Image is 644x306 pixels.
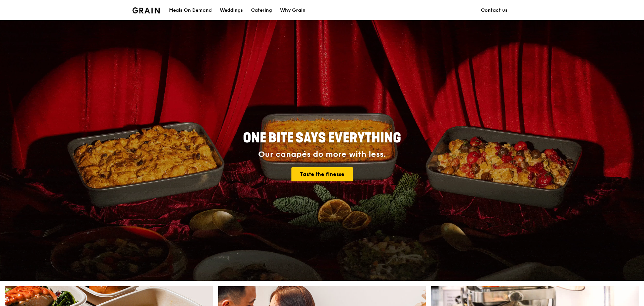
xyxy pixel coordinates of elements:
a: Weddings [216,0,247,20]
div: Weddings [220,0,243,20]
div: Meals On Demand [169,0,212,20]
img: Grain [132,7,160,13]
a: Contact us [477,0,512,20]
div: Our canapés do more with less. [201,150,443,159]
span: ONE BITE SAYS EVERYTHING [243,130,401,146]
a: Why Grain [276,0,310,20]
a: Catering [247,0,276,20]
div: Why Grain [280,0,306,20]
div: Catering [251,0,272,20]
a: Taste the finesse [291,167,353,181]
